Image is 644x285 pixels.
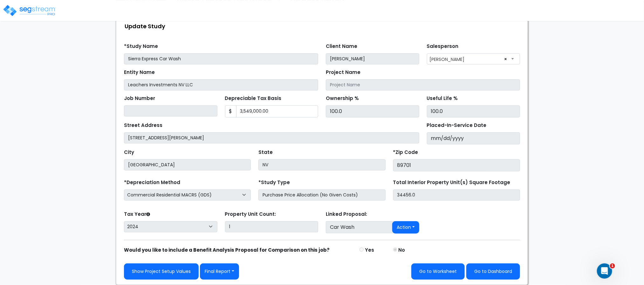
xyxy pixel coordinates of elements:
a: Go to Dashboard [466,263,520,280]
label: Yes [365,247,374,254]
label: *Study Type [258,179,290,186]
div: Update Study [120,19,528,33]
label: Salesperson [427,43,459,50]
a: Go to Worksheet [411,263,465,280]
input: Depreciation [427,105,520,117]
span: Simon Hase [427,53,520,64]
label: No [399,247,405,254]
iframe: Intercom live chat [597,263,612,279]
button: Final Report [200,263,239,280]
input: Project Name [326,79,520,90]
input: total square foot [393,189,520,201]
label: Ownership % [326,95,359,102]
label: *Zip Code [393,149,418,156]
label: Placed-In-Service Date [427,122,487,129]
input: Entity Name [124,79,318,90]
label: Client Name [326,43,357,50]
label: State [258,149,273,156]
input: Building Count [225,221,319,232]
span: Simon Hase [427,54,520,64]
label: Street Address [124,122,162,129]
span: × [504,55,507,63]
label: Tax Year [124,211,150,218]
label: City [124,149,134,156]
label: *Depreciation Method [124,179,180,186]
label: Entity Name [124,69,155,76]
label: Useful Life % [427,95,458,102]
input: 0.00 [236,105,319,117]
input: Zip Code [393,159,520,171]
label: Linked Proposal: [326,211,367,218]
span: 1 [610,263,615,268]
label: Depreciable Tax Basis [225,95,282,102]
label: Property Unit Count: [225,211,276,218]
input: Street Address [124,132,419,143]
span: $ [225,105,236,117]
label: *Study Name [124,43,158,50]
img: logo_pro_r.png [3,4,57,17]
input: Ownership [326,105,419,117]
button: Action [392,221,419,234]
a: Show Project Setup Values [124,263,199,280]
label: Total Interior Property Unit(s) Square Footage [393,179,510,186]
input: Client Name [326,53,419,64]
strong: Would you like to include a Benefit Analysis Proposal for Comparison on this job? [124,247,330,253]
input: Study Name [124,53,318,64]
label: Job Number [124,95,155,102]
label: Project Name [326,69,360,76]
